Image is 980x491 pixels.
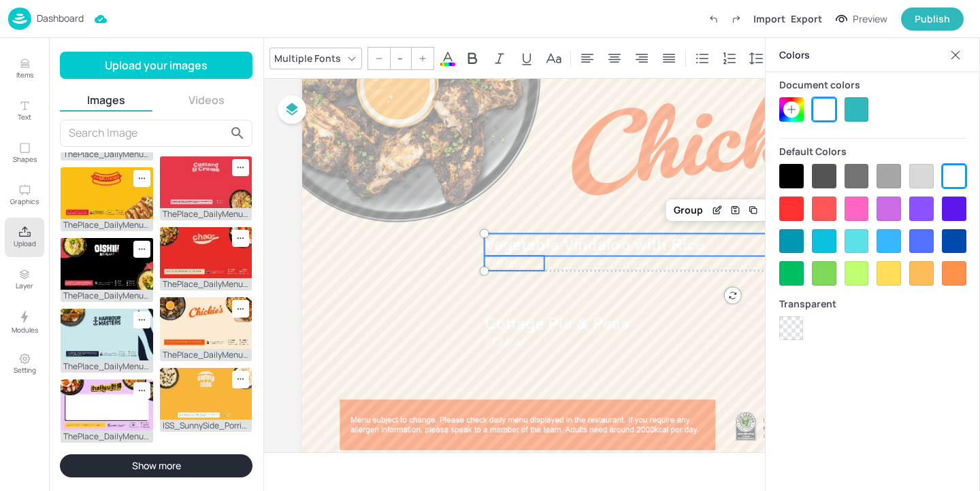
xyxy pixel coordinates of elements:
[160,297,252,349] img: 2025-09-08-1757346618193u5x1b1rcqg.jpg
[16,281,33,290] p: Layer
[60,52,252,79] button: Upload your images
[5,133,44,173] button: Shapes
[232,371,249,388] div: Remove image
[60,92,152,107] button: Images
[160,349,252,361] div: ThePlace_DailyMenus_CompleteDishes_Chickies_1920x1080.jpg
[160,368,252,420] img: 2025-09-08-1757346586902dwdpzyp7z3.jpg
[14,239,36,248] p: Upload
[232,159,249,177] div: Remove image
[133,382,150,400] div: Remove image
[13,154,37,164] p: Shapes
[160,156,252,208] img: 2025-09-08-17573466181338the8ttcyx.jpg
[5,49,44,88] button: Items
[61,238,153,290] img: 2025-09-08-17573466318030yicsawis6ye.jpg
[779,291,966,316] div: Transparent
[60,454,252,477] button: Show more
[5,302,44,341] button: Modules
[37,14,84,23] p: Dashboard
[485,256,523,269] span: 316 kcal
[725,7,748,31] label: Redo (Ctrl + Y)
[779,139,966,164] div: Default Colors
[160,227,252,279] img: 2025-09-08-1757346618286hzz2t9xn6om.jpg
[485,314,630,333] span: Cottage Pie & Peas
[668,201,708,219] div: Group
[915,12,950,27] div: Publish
[226,122,249,145] button: search
[726,201,744,219] div: Save Layout
[61,360,153,373] div: ThePlace_DailyMenus_CompleteDishes_HarbourMasters_1920x1080.jpg
[828,9,896,29] button: Preview
[708,201,726,219] div: Edit Item
[61,167,153,219] img: 2025-09-08-1757346633485anq4pomzgtm.jpg
[702,7,725,31] label: Undo (Ctrl + Z)
[61,379,153,431] img: 2025-09-08-1757346627358it3pyqrxml7.jpg
[779,72,966,97] div: Document colors
[10,197,39,206] p: Graphics
[61,148,153,160] div: ThePlace_DailyMenus_CompleteDishes_Pickle&Patty_1920x1080.jpg
[232,230,249,248] div: Remove image
[160,278,252,290] div: ThePlace_DailyMenus_CompleteDishes_Chao_1920x1080.jpg
[61,290,153,302] div: ThePlace_DailyMenus_CompleteDishes_Oishii_1920x1080.jpg
[8,7,31,30] img: logo-86c26b7e.jpg
[12,325,38,335] p: Modules
[133,241,150,258] div: Remove image
[5,344,44,384] button: Setting
[744,201,762,219] div: Duplicate
[272,48,344,68] div: Multiple Fonts
[69,122,226,144] input: Search Image
[133,311,150,329] div: Remove image
[779,39,945,71] p: Colors
[5,91,44,131] button: Text
[5,218,44,257] button: Upload
[791,12,822,26] div: Export
[901,7,964,31] button: Publish
[61,309,153,360] img: 2025-09-08-1757346629282cth0z8lsymp.jpg
[160,420,252,432] div: ISS_SunnySide_Porridge_BG.jpg
[485,336,523,348] span: 713 kcal
[853,12,887,27] div: Preview
[18,112,31,122] p: Text
[485,235,705,254] span: Vegetable Vindaloo with Rice
[16,70,33,80] p: Items
[14,365,36,375] p: Setting
[753,12,785,26] div: Import
[762,201,779,219] div: Delete
[5,175,44,215] button: Graphics
[160,208,252,220] div: ThePlace_DailyMenus_CompleteDishes_Custard&Crumb_1920x1080.jpg
[232,300,249,318] div: Remove image
[133,170,150,188] div: Remove image
[161,92,253,107] button: Videos
[61,219,153,231] div: ThePlace_DailyMenus_CompleteDishes_Overloaded_1920x1080.jpg
[5,260,44,299] button: Layer
[61,430,153,443] div: ThePlace_DailyMenus_CompleteDishes_Hallyu_1920x1080.jpg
